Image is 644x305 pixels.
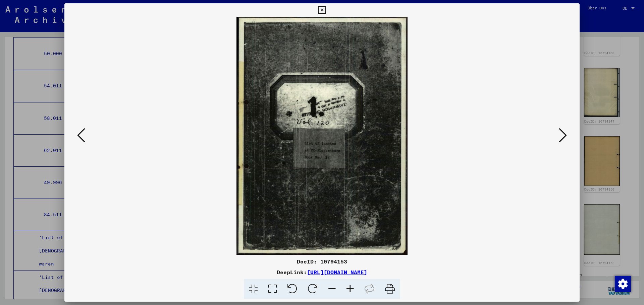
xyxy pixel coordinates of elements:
img: Zustimmung ändern [615,276,631,292]
a: [URL][DOMAIN_NAME] [307,269,367,276]
img: 001.jpg [87,17,557,255]
div: Zustimmung ändern [614,276,631,292]
div: DeepLink: [64,268,580,276]
div: DocID: 10794153 [64,257,580,265]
